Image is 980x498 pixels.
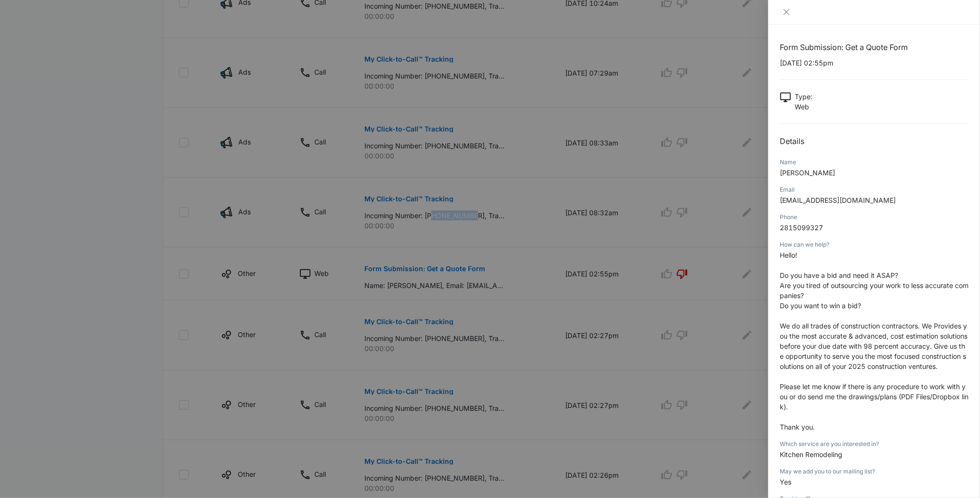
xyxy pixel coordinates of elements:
[780,251,797,259] span: Hello!
[780,58,968,68] p: [DATE] 02:55pm
[780,213,968,222] div: Phone
[780,271,898,279] span: Do you have a bid and need it ASAP?
[780,185,968,194] div: Email
[780,240,968,249] div: How can we help?
[780,450,842,459] span: Kitchen Remodeling
[780,41,968,53] h1: Form Submission: Get a Quote Form
[780,423,815,431] span: Thank you.
[780,281,968,300] span: Are you tired of outsourcing your work to less accurate companies?
[780,382,968,411] span: Please let me know if there is any procedure to work with you or do send me the drawings/plans (P...
[780,8,793,16] button: Close
[795,102,812,112] p: Web
[780,478,791,486] span: Yes
[780,223,823,232] span: 2815099327
[780,158,968,167] div: Name
[783,8,790,16] span: close
[780,467,968,476] div: May we add you to our mailing list?
[780,440,968,448] div: Which service are you interested in?
[780,322,967,370] span: We do all trades of construction contractors. We Provides you the most accurate & advanced, cost ...
[780,196,896,204] span: [EMAIL_ADDRESS][DOMAIN_NAME]
[780,135,968,147] h2: Details
[780,301,861,310] span: Do you want to win a bid?
[795,92,812,102] p: Type :
[780,169,835,177] span: [PERSON_NAME]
